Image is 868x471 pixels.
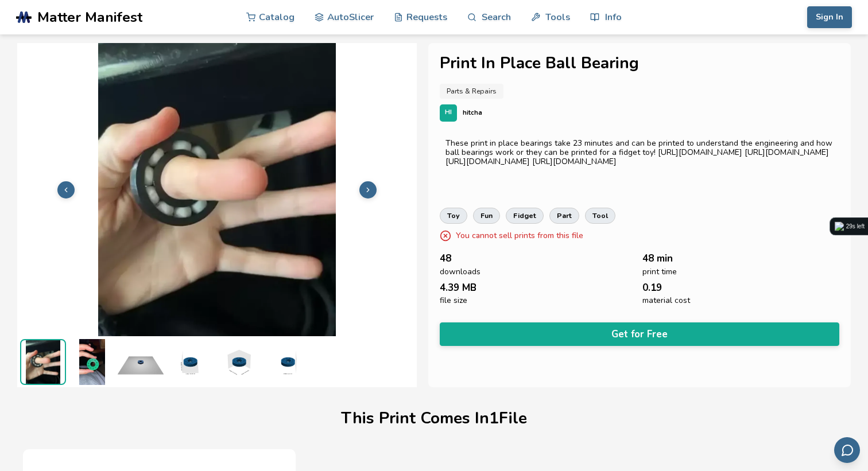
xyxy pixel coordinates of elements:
[445,109,452,116] span: HI
[835,222,844,231] img: logo
[118,339,164,385] img: 1_Print_Preview
[341,410,527,427] h1: This Print Comes In 1 File
[473,208,500,224] a: fun
[440,296,467,305] span: file size
[642,253,673,264] span: 48 min
[37,9,142,25] span: Matter Manifest
[440,208,467,224] a: toy
[215,339,261,385] img: 1_3D_Dimensions
[834,437,860,463] button: Send feedback via email
[642,267,677,277] span: print time
[642,296,690,305] span: material cost
[642,282,662,293] span: 0.19
[166,339,212,385] img: 1_3D_Dimensions
[440,84,503,99] a: Parts & Repairs
[440,322,839,346] button: Get for Free
[264,339,310,385] img: 1_3D_Dimensions
[549,208,579,224] a: part
[456,229,583,242] p: You cannot sell prints from this file
[846,222,865,231] div: 29s left
[440,267,480,277] span: downloads
[445,139,834,166] div: These print in place bearings take 23 minutes and can be printed to understand the engineering an...
[440,253,451,264] span: 48
[440,55,839,72] h1: Print In Place Ball Bearing
[440,282,476,293] span: 4.39 MB
[585,208,615,224] a: tool
[463,107,482,119] p: hitcha
[506,208,544,224] a: fidget
[807,6,852,28] button: Sign In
